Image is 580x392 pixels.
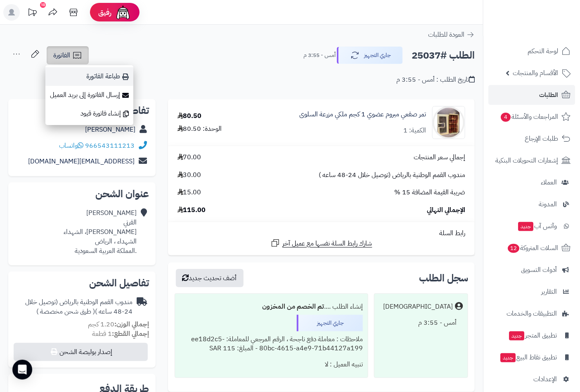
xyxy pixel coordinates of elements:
[488,41,575,61] a: لوحة التحكم
[419,273,468,283] h3: سجل الطلب
[507,308,557,319] span: التطبيقات والخدمات
[115,4,131,21] img: ai-face.png
[64,208,137,255] div: [PERSON_NAME] القرني [PERSON_NAME]، الشهداء الشهداء ، الرياض .المملكة العربية السعودية
[488,326,575,345] a: تطبيق المتجرجديد
[98,7,111,17] span: رفيق
[488,85,575,105] a: الطلبات
[15,298,133,316] div: مندوب القمم الوطنية بالرياض (توصيل خلال 24-48 ساعه )
[303,51,336,59] small: أمس - 3:55 م
[518,222,533,231] span: جديد
[53,50,70,60] span: الفاتورة
[12,360,32,380] div: Open Intercom Messenger
[533,373,557,385] span: الإعدادات
[178,188,201,197] span: 15.00
[509,331,524,340] span: جديد
[36,307,95,316] span: ( طرق شحن مخصصة )
[180,299,363,315] div: إنشاء الطلب ....
[14,343,148,361] button: إصدار بوليصة الشحن
[28,156,135,166] a: [EMAIL_ADDRESS][DOMAIN_NAME]
[85,141,135,151] a: 966543111213
[15,189,149,199] h2: عنوان الشحن
[171,229,471,238] div: رابط السلة
[488,129,575,149] a: طلبات الإرجاع
[92,329,149,339] small: 1 قطعة
[524,22,572,39] img: logo-2.png
[180,331,363,357] div: ملاحظات : معاملة دفع ناجحة ، الرقم المرجعي للمعاملة: ee18d2c5-80bc-4615-a4e9-71b44127a199 - المبل...
[488,282,575,302] a: التقارير
[88,319,149,329] small: 1.20 كجم
[178,153,201,162] span: 70.00
[178,170,201,180] span: 30.00
[541,286,557,298] span: التقارير
[488,347,575,367] a: تطبيق نقاط البيعجديد
[319,170,465,180] span: مندوب القمم الوطنية بالرياض (توصيل خلال 24-48 ساعه )
[488,151,575,170] a: إشعارات التحويلات البنكية
[337,47,403,64] button: جاري التجهيز
[15,278,149,288] h2: تفاصيل الشحن
[541,177,557,188] span: العملاء
[488,107,575,127] a: المراجعات والأسئلة4
[112,329,149,339] strong: إجمالي القطع:
[508,330,557,341] span: تطبيق المتجر
[501,113,511,122] span: 4
[176,269,244,287] button: أضف تحديث جديد
[488,238,575,258] a: السلات المتروكة12
[40,2,46,8] div: 10
[488,216,575,236] a: وآتس آبجديد
[507,242,558,254] span: السلات المتروكة
[500,353,516,362] span: جديد
[412,47,475,64] h2: الطلب #25037
[396,75,475,85] div: تاريخ الطلب : أمس - 3:55 م
[500,352,557,363] span: تطبيق نقاط البيع
[539,89,558,101] span: الطلبات
[15,106,149,116] h2: تفاصيل العميل
[414,153,465,162] span: إجمالي سعر المنتجات
[428,30,475,40] a: العودة للطلبات
[178,111,202,121] div: 80.50
[521,264,557,276] span: أدوات التسويق
[500,111,558,123] span: المراجعات والأسئلة
[394,188,465,197] span: ضريبة القيمة المضافة 15 %
[22,4,43,23] a: تحديثات المنصة
[178,205,206,215] span: 115.00
[85,125,135,135] a: [PERSON_NAME]
[379,315,463,331] div: أمس - 3:55 م
[427,205,465,215] span: الإجمالي النهائي
[45,104,133,123] a: إنشاء فاتورة قيود
[488,194,575,214] a: المدونة
[178,124,222,134] div: الوحدة: 80.50
[45,86,133,104] a: إرسال الفاتورة إلى بريد العميل
[403,126,426,135] div: الكمية: 1
[525,133,558,144] span: طلبات الإرجاع
[180,357,363,373] div: تنبيه العميل : لا
[59,141,83,151] a: واتساب
[282,239,372,248] span: شارك رابط السلة نفسها مع عميل آخر
[297,315,363,331] div: جاري التجهيز
[433,106,465,139] img: 1740767306-WhatsApp%20Image%202025-02-28%20at%209.24.38%20PM-90x90.jpeg
[488,304,575,324] a: التطبيقات والخدمات
[47,46,89,64] a: الفاتورة
[262,302,324,312] b: تم الخصم من المخزون
[508,244,519,253] span: 12
[517,220,557,232] span: وآتس آب
[528,45,558,57] span: لوحة التحكم
[299,110,426,119] a: تمر صقعي مبروم عضوي 1 كجم ملكي مزرعة السلوى
[539,198,557,210] span: المدونة
[45,67,133,86] a: طباعة الفاتورة
[114,319,149,329] strong: إجمالي الوزن:
[513,67,558,79] span: الأقسام والمنتجات
[488,260,575,280] a: أدوات التسويق
[488,369,575,389] a: الإعدادات
[488,172,575,192] a: العملاء
[270,238,372,248] a: شارك رابط السلة نفسها مع عميل آخر
[383,302,453,312] div: [DEMOGRAPHIC_DATA]
[495,155,558,166] span: إشعارات التحويلات البنكية
[428,30,464,40] span: العودة للطلبات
